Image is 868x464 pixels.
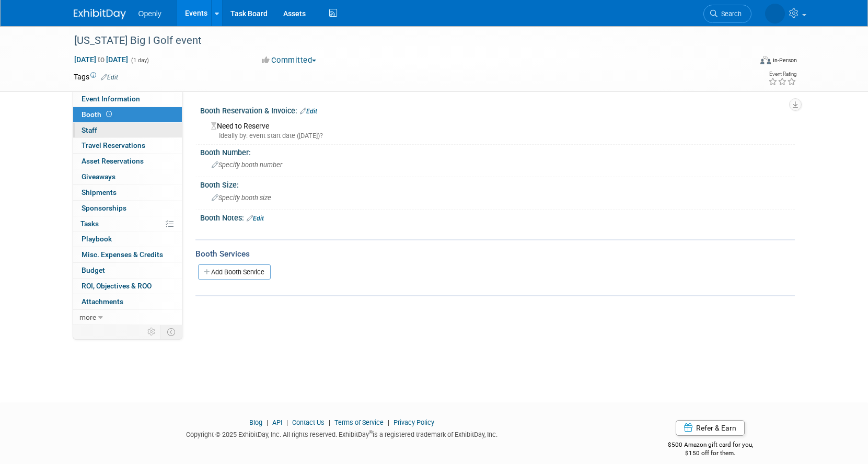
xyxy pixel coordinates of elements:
[768,72,796,77] div: Event Rating
[82,282,152,290] span: ROI, Objectives & ROO
[208,118,787,141] div: Need to Reserve
[292,419,325,426] a: Contact Us
[690,54,797,70] div: Event Format
[760,56,771,64] img: Format-Inperson.png
[74,55,129,64] span: [DATE] [DATE]
[79,313,96,321] span: more
[626,434,795,458] div: $500 Amazon gift card for you,
[74,427,611,439] div: Copyright © 2025 ExhibitDay, Inc. All rights reserved. ExhibitDay is a registered trademark of Ex...
[211,131,787,141] div: Ideally by: event start date ([DATE])?
[284,419,291,426] span: |
[258,55,320,66] button: Committed
[626,449,795,458] div: $150 off for them.
[82,126,97,134] span: Staff
[73,201,182,216] a: Sponsorships
[195,248,795,260] div: Booth Services
[247,215,264,222] a: Edit
[326,419,333,426] span: |
[143,325,161,339] td: Personalize Event Tab Strip
[73,294,182,309] a: Attachments
[772,56,797,64] div: In-Person
[369,430,373,435] sup: ®
[272,419,282,426] a: API
[200,145,795,158] div: Booth Number:
[82,172,115,181] span: Giveaways
[73,169,182,184] a: Giveaways
[74,9,126,19] img: ExhibitDay
[71,31,736,50] div: [US_STATE] Big I Golf event
[73,107,182,122] a: Booth
[676,420,745,436] a: Refer & Earn
[212,161,282,169] span: Specify booth number
[101,74,118,81] a: Edit
[82,250,163,259] span: Misc. Expenses & Credits
[264,419,271,426] span: |
[73,279,182,294] a: ROI, Objectives & ROO
[717,10,742,18] span: Search
[385,419,392,426] span: |
[73,185,182,200] a: Shipments
[82,266,105,274] span: Budget
[82,141,145,149] span: Travel Reservations
[104,110,114,118] span: Booth not reserved yet
[82,110,114,119] span: Booth
[394,419,434,426] a: Privacy Policy
[73,247,182,262] a: Misc. Expenses & Credits
[200,103,795,117] div: Booth Reservation & Invoice:
[73,138,182,153] a: Travel Reservations
[212,194,271,202] span: Specify booth size
[82,157,144,165] span: Asset Reservations
[300,108,317,115] a: Edit
[73,231,182,247] a: Playbook
[82,188,117,196] span: Shipments
[200,177,795,190] div: Booth Size:
[80,219,99,228] span: Tasks
[73,123,182,138] a: Staff
[130,57,149,64] span: (1 day)
[96,55,106,64] span: to
[82,235,112,243] span: Playbook
[73,216,182,231] a: Tasks
[334,419,384,426] a: Terms of Service
[82,204,126,212] span: Sponsorships
[703,5,751,23] a: Search
[765,4,785,24] img: Emily Fabbiano
[82,95,140,103] span: Event Information
[73,154,182,169] a: Asset Reservations
[73,91,182,107] a: Event Information
[200,210,795,224] div: Booth Notes:
[249,419,262,426] a: Blog
[138,9,161,18] span: Openly
[198,264,271,280] a: Add Booth Service
[82,297,123,306] span: Attachments
[74,72,118,82] td: Tags
[73,263,182,278] a: Budget
[160,325,182,339] td: Toggle Event Tabs
[73,310,182,325] a: more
